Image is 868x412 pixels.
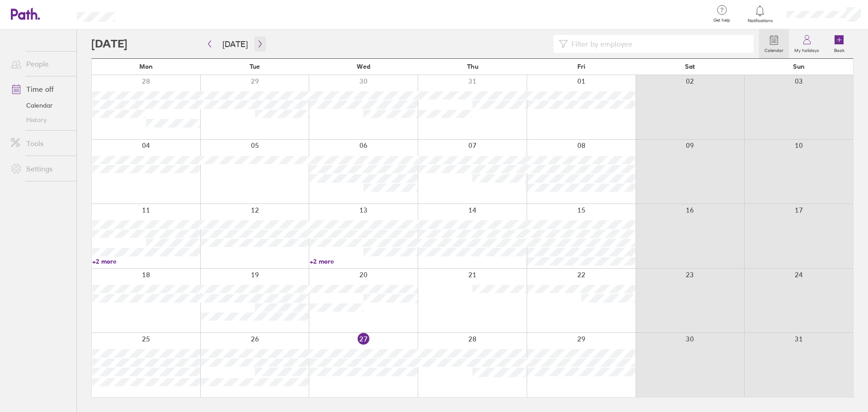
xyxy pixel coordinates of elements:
[4,55,76,73] a: People
[4,113,76,127] a: History
[139,63,153,70] span: Mon
[4,80,76,98] a: Time off
[467,63,478,70] span: Thu
[310,257,418,265] a: +2 more
[357,63,370,70] span: Wed
[568,35,748,52] input: Filter by employee
[4,134,76,152] a: Tools
[215,37,255,52] button: [DATE]
[759,29,789,58] a: Calendar
[577,63,585,70] span: Fri
[4,160,76,178] a: Settings
[789,45,825,53] label: My holidays
[250,63,260,70] span: Tue
[92,257,200,265] a: +2 more
[4,98,76,113] a: Calendar
[745,18,775,24] span: Notifications
[829,45,850,53] label: Book
[793,63,805,70] span: Sun
[825,29,854,58] a: Book
[789,29,825,58] a: My holidays
[759,45,789,53] label: Calendar
[745,5,775,24] a: Notifications
[707,18,736,23] span: Get help
[685,63,695,70] span: Sat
